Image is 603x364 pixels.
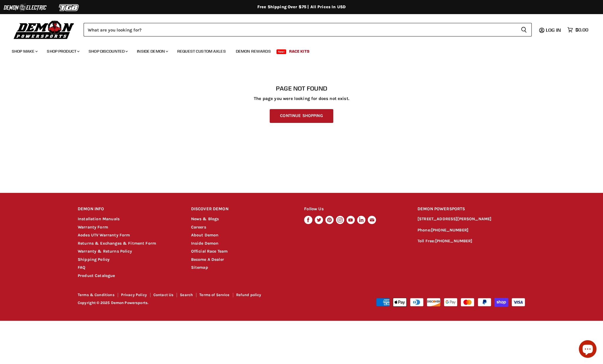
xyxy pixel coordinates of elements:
p: Phone: [418,227,525,234]
span: New! [276,49,286,54]
inbox-online-store-chat: Shopify online store chat [577,340,598,359]
a: Demon Rewards [231,45,275,57]
span: Log in [546,27,561,33]
a: Shipping Policy [78,257,110,262]
h2: DEMON INFO [78,202,180,216]
p: Copyright © 2025 Demon Powersports. [78,301,302,305]
a: Race Kits [285,45,314,57]
a: Terms of Service [199,293,229,297]
a: Search [180,293,193,297]
a: Aodes UTV Warranty Form [78,233,130,238]
a: Sitemap [191,265,208,270]
a: Contact Us [153,293,174,297]
a: Shop Product [42,45,83,57]
a: Warranty & Returns Policy [78,249,132,254]
a: Shop Make [7,45,41,57]
a: About Demon [191,233,219,238]
p: The page you were looking for does not exist. [78,96,525,101]
a: Inside Demon [191,241,219,246]
a: FAQ [78,265,85,270]
a: Product Catalogue [78,273,115,278]
a: Shop Discounted [84,45,131,57]
img: TGB Logo 2 [47,2,91,13]
button: Search [516,23,532,36]
h2: Follow Us [304,202,406,216]
nav: Footer [78,293,302,299]
form: Product [84,23,532,36]
a: Careers [191,225,206,230]
a: Refund policy [236,293,261,297]
a: News & Blogs [191,216,219,221]
a: Terms & Conditions [78,293,115,297]
a: [PHONE_NUMBER] [435,238,473,243]
a: $0.00 [564,26,591,34]
ul: Main menu [7,43,587,57]
span: $0.00 [575,27,588,33]
a: Inside Demon [132,45,172,57]
a: Installation Manuals [78,216,120,221]
div: Free Shipping Over $75 | All Prices In USD [66,4,537,10]
a: Continue Shopping [270,109,333,123]
p: Toll Free: [418,238,525,245]
a: Become A Dealer [191,257,224,262]
img: Demon Electric Logo 2 [3,2,47,13]
a: Privacy Policy [121,293,147,297]
a: Request Custom Axles [173,45,230,57]
a: [PHONE_NUMBER] [431,228,468,233]
input: Search [84,23,516,36]
a: Official Race Team [191,249,228,254]
a: Warranty Form [78,225,108,230]
h2: DEMON POWERSPORTS [418,202,525,216]
p: [STREET_ADDRESS][PERSON_NAME] [418,216,525,223]
h1: Page not found [78,85,525,92]
a: Returns & Exchanges & Fitment Form [78,241,156,246]
img: Demon Powersports [12,19,76,40]
h2: DISCOVER DEMON [191,202,293,216]
a: Log in [543,27,564,33]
